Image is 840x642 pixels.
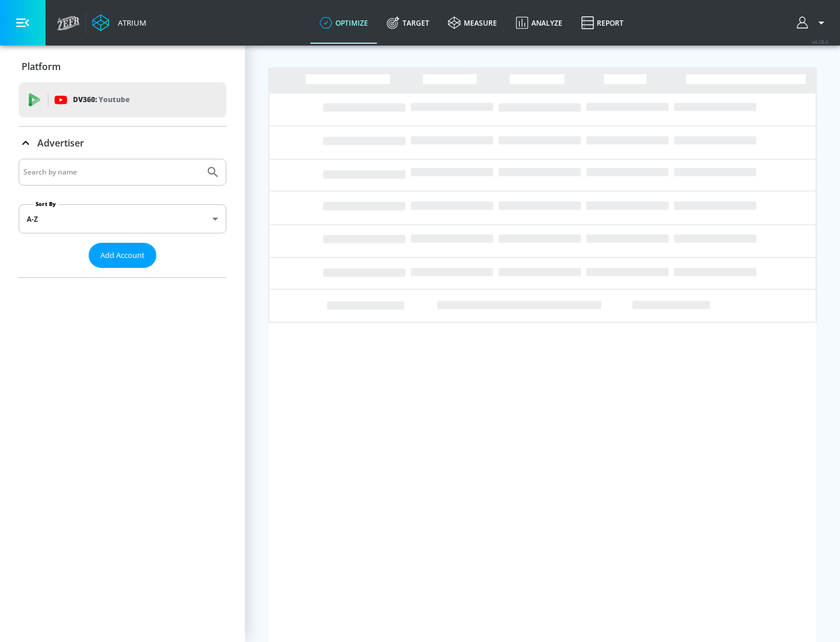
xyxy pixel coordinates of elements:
div: A-Z [19,204,226,233]
p: Platform [22,60,61,73]
a: Atrium [92,14,146,32]
a: optimize [310,2,377,44]
a: Report [572,2,633,44]
a: measure [439,2,506,44]
div: DV360: Youtube [19,82,226,117]
button: Add Account [89,243,156,268]
a: Target [377,2,439,44]
div: Atrium [113,18,146,28]
div: Advertiser [19,127,226,159]
p: DV360: [73,93,129,106]
input: Search by name [23,165,200,180]
p: Youtube [99,93,129,106]
nav: list of Advertiser [19,268,226,277]
span: v 4.28.0 [812,39,828,45]
div: Advertiser [19,159,226,277]
p: Advertiser [37,137,84,149]
span: Add Account [100,249,145,262]
div: Platform [19,50,226,83]
label: Sort By [33,200,58,208]
a: Analyze [506,2,572,44]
